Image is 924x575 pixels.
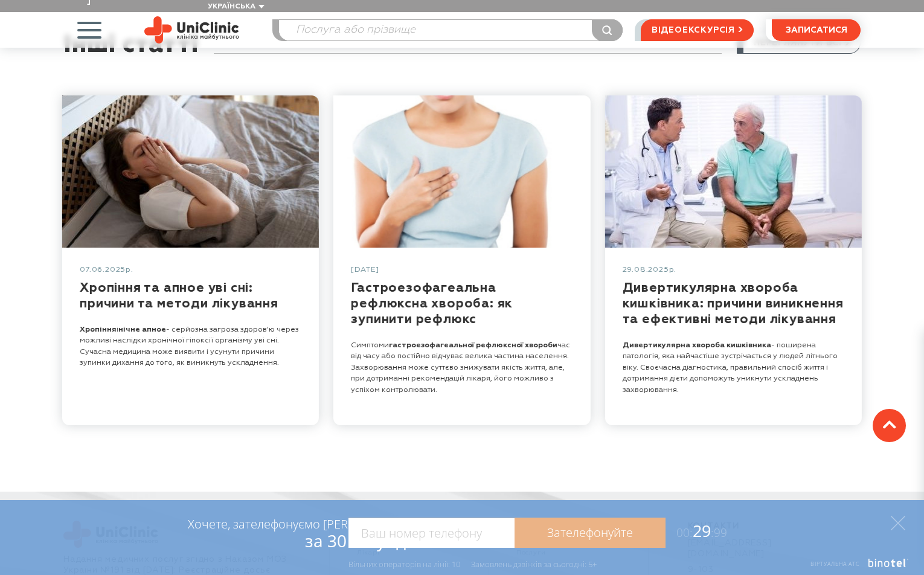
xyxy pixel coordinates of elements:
a: відеоекскурсія [641,19,754,41]
a: Хропіння та апное уві сні: причини та методи лікування [62,95,319,248]
div: Інші статті [63,32,199,77]
span: записатися [786,26,847,34]
span: 00: [676,525,693,541]
img: Uniclinic [144,16,239,43]
span: :99 [711,525,727,541]
button: Українська [205,2,265,11]
span: Українська [208,3,255,10]
div: Вільних операторів на лінії: 10 Замовлень дзвінків за сьогодні: 5+ [348,559,597,569]
a: Гастроезофагеальна рефлюксна хвороба: як зупинити рефлюкс [333,248,590,425]
div: Хочете, зателефонуємо [PERSON_NAME] [188,516,413,550]
span: відеоекскурсія [652,20,735,40]
a: Дивертикулярна хвороба кишківника: причини виникнення та ефективні методи лікування [605,95,861,248]
span: Віртуальна АТС [810,560,860,568]
a: Гастроезофагеальна рефлюксна хвороба: як зупинити рефлюкс [333,95,590,248]
span: 29 [666,519,727,542]
a: Дивертикулярна хвороба кишківника: причини виникнення та ефективні методи лікування [605,248,861,425]
span: за 30 секунд? [305,529,413,552]
input: Ваш номер телефону [348,518,515,548]
input: Послуга або прізвище [279,20,622,40]
a: Хропіння та апное уві сні: причини та методи лікування [62,248,319,425]
button: записатися [772,19,861,41]
a: Зателефонуйте [515,518,666,548]
a: Віртуальна АТС [797,559,909,575]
